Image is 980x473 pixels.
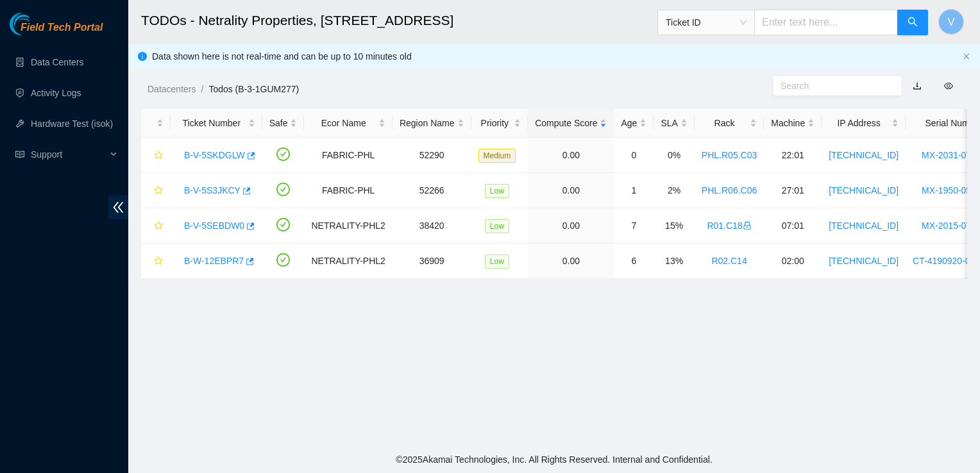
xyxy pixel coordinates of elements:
td: 22:01 [764,138,822,173]
input: Search [781,79,884,93]
td: 0.00 [528,173,614,208]
span: search [908,17,918,29]
td: 0.00 [528,138,614,173]
span: check-circle [276,253,290,267]
span: double-left [108,195,128,219]
span: Low [485,184,509,198]
td: 52266 [393,173,471,208]
td: 27:01 [764,173,822,208]
a: [TECHNICAL_ID] [829,150,899,160]
span: star [154,186,163,196]
td: 0% [654,138,694,173]
button: star [148,145,164,165]
span: eye [944,81,953,90]
span: read [15,150,24,159]
button: close [963,53,970,61]
a: Todos (B-3-1GUM277) [208,84,299,94]
a: B-V-5SKDGLW [184,150,245,160]
td: 52290 [393,138,471,173]
span: Medium [478,149,516,163]
a: PHL.R05.C03 [702,150,757,160]
td: FABRIC-PHL [304,138,392,173]
span: / [201,84,203,94]
input: Enter text here... [754,10,898,35]
a: PHL.R06.C06 [702,185,757,195]
td: 0.00 [528,244,614,279]
button: V [938,9,964,35]
button: star [148,180,164,201]
span: Field Tech Portal [21,22,103,34]
span: Support [31,142,106,167]
span: close [963,53,970,60]
span: check-circle [276,183,290,196]
td: NETRALITY-PHL2 [304,244,392,279]
span: Low [485,254,509,269]
a: Activity Logs [31,88,81,98]
td: 36909 [393,244,471,279]
span: Ticket ID [666,13,747,32]
td: 02:00 [764,244,822,279]
td: 15% [654,208,694,244]
td: 0 [614,138,654,173]
a: Datacenters [148,84,196,94]
a: Hardware Test (isok) [31,119,113,129]
td: 6 [614,244,654,279]
td: 2% [654,173,694,208]
td: 0.00 [528,208,614,244]
a: B-W-12EBPR7 [184,256,244,266]
td: NETRALITY-PHL2 [304,208,392,244]
a: download [913,81,922,91]
a: R01.C18lock [707,220,751,231]
span: star [154,256,163,267]
span: check-circle [276,218,290,231]
a: [TECHNICAL_ID] [829,185,899,195]
td: FABRIC-PHL [304,173,392,208]
button: star [148,251,164,271]
img: Akamai Technologies [10,13,65,35]
span: V [948,14,955,30]
td: 13% [654,244,694,279]
span: check-circle [276,147,290,161]
footer: © 2025 Akamai Technologies, Inc. All Rights Reserved. Internal and Confidential. [128,446,980,473]
a: R02.C14 [711,256,747,266]
a: [TECHNICAL_ID] [829,256,899,266]
span: lock [743,221,752,230]
span: star [154,221,163,231]
button: search [897,10,928,35]
td: 07:01 [764,208,822,244]
td: 1 [614,173,654,208]
a: Akamai TechnologiesField Tech Portal [10,23,103,40]
button: star [148,215,164,236]
span: star [154,151,163,161]
a: B-V-5S3JKCY [184,185,241,195]
a: [TECHNICAL_ID] [829,220,899,231]
td: 38420 [393,208,471,244]
td: 7 [614,208,654,244]
a: Data Centers [31,57,83,67]
button: download [903,76,931,96]
span: Low [485,219,509,233]
a: B-V-5SEBDW0 [184,220,244,231]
